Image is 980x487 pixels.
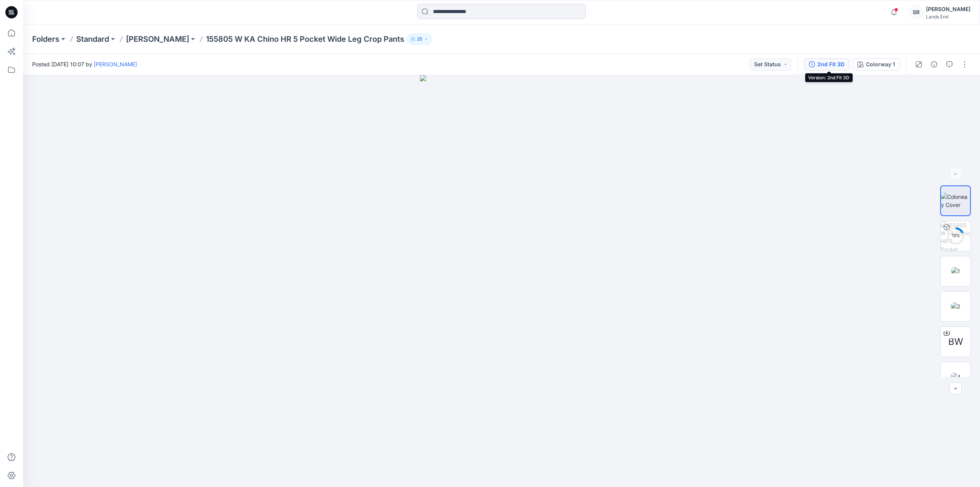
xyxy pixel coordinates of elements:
img: 2 [951,302,960,310]
div: SR [909,5,923,19]
img: 4 [951,373,960,381]
a: Folders [32,34,59,44]
img: 155805 W KA Chino HR 5 Pocket Wide Leg Crop Pants Colorway 1 [941,221,970,251]
img: 1 [951,267,960,275]
img: Colorway Cover [941,193,970,209]
p: 155805 W KA Chino HR 5 Pocket Wide Leg Crop Pants [206,34,404,44]
div: 18 % [946,233,965,239]
div: 2nd Fit 3D [817,60,844,69]
button: 2nd Fit 3D [804,58,849,71]
button: Colorway 1 [853,58,900,71]
div: Lands End [926,14,970,20]
button: 25 [407,34,432,44]
span: BW [948,335,963,349]
button: Details [928,58,940,71]
div: Colorway 1 [866,60,895,69]
div: [PERSON_NAME] [926,5,970,14]
a: Standard [76,34,109,44]
a: [PERSON_NAME] [94,61,137,67]
a: [PERSON_NAME] [126,34,189,44]
img: eyJhbGciOiJIUzI1NiIsImtpZCI6IjAiLCJzbHQiOiJzZXMiLCJ0eXAiOiJKV1QifQ.eyJkYXRhIjp7InR5cGUiOiJzdG9yYW... [420,75,583,487]
p: 25 [417,35,422,43]
span: Posted [DATE] 10:07 by [32,60,137,68]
